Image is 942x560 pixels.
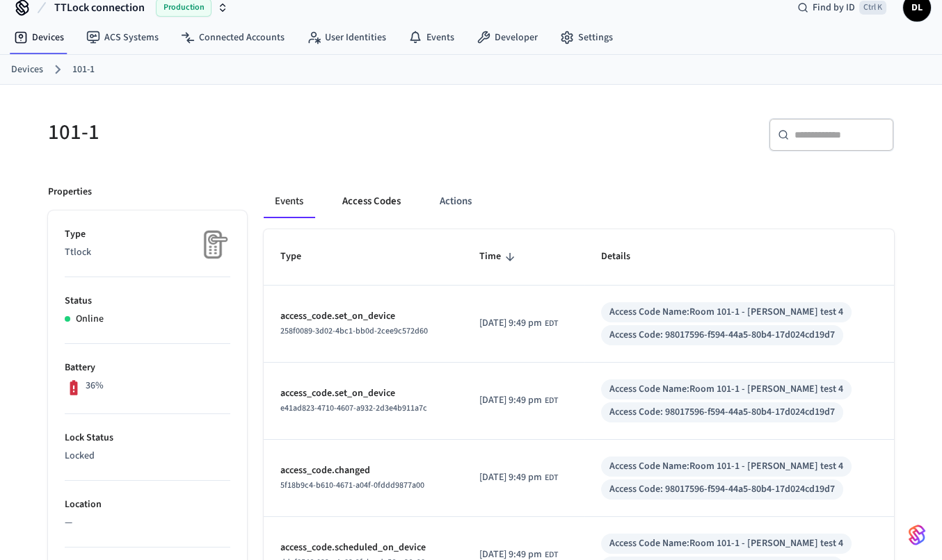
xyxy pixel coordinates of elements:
button: Events [264,185,314,218]
p: Battery [65,361,230,375]
span: Type [280,246,319,267]
p: Ttlock [65,245,230,260]
a: Events [397,25,465,50]
a: User Identities [296,25,397,50]
button: Access Codes [331,185,412,218]
div: Access Code Name: Room 101-1 - [PERSON_NAME] test 4 [609,459,843,474]
p: access_code.changed [280,463,446,478]
div: ant example [264,185,894,218]
span: Details [601,246,648,267]
button: Actions [429,185,483,218]
a: Settings [549,25,624,50]
a: Connected Accounts [170,25,296,50]
p: — [65,516,230,530]
span: Time [479,246,519,267]
p: Lock Status [65,431,230,445]
img: Placeholder Lock Image [195,227,230,262]
span: EDT [545,318,558,330]
p: Status [65,294,230,308]
span: [DATE] 9:49 pm [479,470,542,485]
img: SeamLogoGradient.69752ec5.svg [909,524,925,546]
span: 5f18b9c4-b610-4671-a04f-0fddd9877a00 [280,479,424,491]
h5: 101-1 [48,118,463,147]
div: Access Code: 98017596-f594-44a5-80b4-17d024cd19d7 [609,405,835,420]
a: 101-1 [72,63,95,77]
span: Ctrl K [859,1,886,15]
p: Online [76,312,104,327]
div: America/New_York [479,316,558,331]
p: Properties [48,185,92,199]
span: EDT [545,472,558,484]
a: ACS Systems [75,25,170,50]
div: America/New_York [479,393,558,408]
span: [DATE] 9:49 pm [479,393,542,408]
p: access_code.scheduled_on_device [280,541,446,555]
div: Access Code: 98017596-f594-44a5-80b4-17d024cd19d7 [609,482,835,497]
p: access_code.set_on_device [280,386,446,401]
span: Find by ID [813,1,855,15]
a: Developer [465,25,549,50]
p: access_code.set_on_device [280,309,446,324]
p: Locked [65,449,230,463]
a: Devices [3,25,75,50]
a: Devices [11,63,43,77]
div: Access Code: 98017596-f594-44a5-80b4-17d024cd19d7 [609,328,835,343]
div: Access Code Name: Room 101-1 - [PERSON_NAME] test 4 [609,382,843,397]
p: 36% [86,379,104,393]
div: Access Code Name: Room 101-1 - [PERSON_NAME] test 4 [609,536,843,551]
div: America/New_York [479,470,558,485]
p: Type [65,227,230,242]
span: EDT [545,395,558,407]
p: Location [65,497,230,512]
div: Access Code Name: Room 101-1 - [PERSON_NAME] test 4 [609,305,843,320]
span: [DATE] 9:49 pm [479,316,542,331]
span: e41ad823-4710-4607-a932-2d3e4b911a7c [280,402,427,414]
span: 258f0089-3d02-4bc1-bb0d-2cee9c572d60 [280,325,428,337]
